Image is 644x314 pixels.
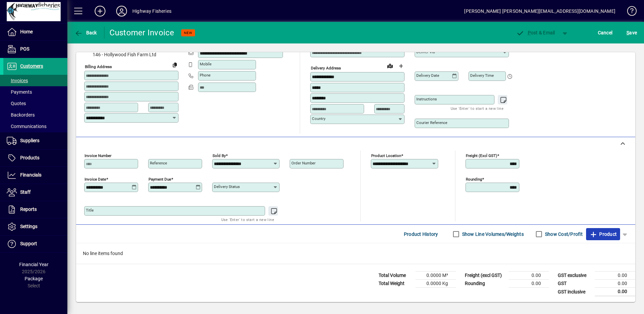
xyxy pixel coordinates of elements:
mat-hint: Use 'Enter' to start a new line [221,216,274,223]
a: Backorders [3,109,67,121]
span: S [626,30,629,35]
button: Post & Email [513,27,558,39]
td: Total Volume [375,272,416,280]
span: Cancel [598,27,613,38]
button: Copy to Delivery address [169,59,180,70]
td: 0.0000 M³ [416,272,456,280]
span: Products [20,155,39,160]
td: 0.00 [595,272,635,280]
a: Support [3,235,67,252]
button: Add [89,5,111,17]
span: Support [20,241,37,246]
mat-label: Phone [200,73,211,77]
mat-label: Delivery status [214,184,240,189]
span: Suppliers [20,138,39,143]
button: Choose address [395,61,406,71]
a: Financials [3,167,67,184]
mat-label: Delivery date [416,73,439,78]
td: GST exclusive [554,272,595,280]
span: Financial Year [19,262,49,267]
span: Quotes [7,101,26,106]
a: Products [3,150,67,166]
a: Knowledge Base [622,1,636,23]
mat-label: Rounding [466,177,482,182]
span: 146 - Hollywood Fish Farm Ltd [84,51,179,58]
mat-label: Reference [150,161,167,165]
a: Invoices [3,75,67,86]
mat-label: Title [86,208,94,213]
mat-label: Invoice number [85,153,111,158]
span: Reports [20,207,37,212]
button: Profile [111,5,132,17]
mat-label: Country [312,116,325,121]
a: Quotes [3,98,67,109]
mat-label: Courier Reference [416,120,447,125]
button: Product History [401,228,441,240]
span: NEW [184,31,192,35]
a: Settings [3,218,67,235]
span: ost & Email [516,30,555,35]
mat-label: Payment due [149,177,171,182]
label: Show Line Volumes/Weights [461,231,524,238]
span: Package [25,276,43,281]
td: Freight (excl GST) [461,272,509,280]
td: GST [554,280,595,288]
span: Communications [7,124,46,129]
td: 0.00 [509,272,549,280]
td: 0.0000 Kg [416,280,456,288]
span: P [528,30,531,35]
td: 0.00 [595,280,635,288]
mat-label: Sold by [213,153,226,158]
a: Communications [3,121,67,132]
span: Customers [20,63,43,69]
mat-label: Mobile [200,62,212,66]
span: Financials [20,172,41,178]
td: Rounding [461,280,509,288]
a: View on map [385,60,395,71]
span: Staff [20,189,31,195]
td: Total Weight [375,280,416,288]
mat-label: Product location [371,153,401,158]
span: Product [589,229,617,240]
span: Settings [20,224,37,229]
mat-label: Instructions [416,97,437,101]
span: Home [20,29,33,34]
button: Product [586,228,620,240]
span: Product History [404,229,438,240]
label: Show Cost/Profit [544,231,583,238]
a: Home [3,24,67,40]
a: Reports [3,201,67,218]
td: 0.00 [595,288,635,296]
mat-label: Invoice date [85,177,106,182]
td: 0.00 [509,280,549,288]
app-page-header-button: Back [67,27,104,39]
button: Back [73,27,99,39]
button: Cancel [596,27,614,39]
span: Invoices [7,78,28,83]
mat-label: Freight (excl GST) [466,153,497,158]
div: No line items found [76,243,635,264]
span: Payments [7,89,32,95]
div: [PERSON_NAME] [PERSON_NAME][EMAIL_ADDRESS][DOMAIN_NAME] [464,6,615,17]
mat-hint: Use 'Enter' to start a new line [451,104,504,112]
div: Customer Invoice [109,27,174,38]
a: POS [3,41,67,58]
div: Highway Fisheries [132,6,171,17]
td: GST inclusive [554,288,595,296]
span: Back [74,30,97,35]
span: ave [626,27,637,38]
a: Staff [3,184,67,201]
mat-label: Order number [291,161,316,165]
mat-label: Delivery time [470,73,494,78]
button: Save [625,27,639,39]
a: Payments [3,86,67,98]
a: Suppliers [3,132,67,149]
span: Backorders [7,112,35,118]
span: POS [20,46,29,52]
